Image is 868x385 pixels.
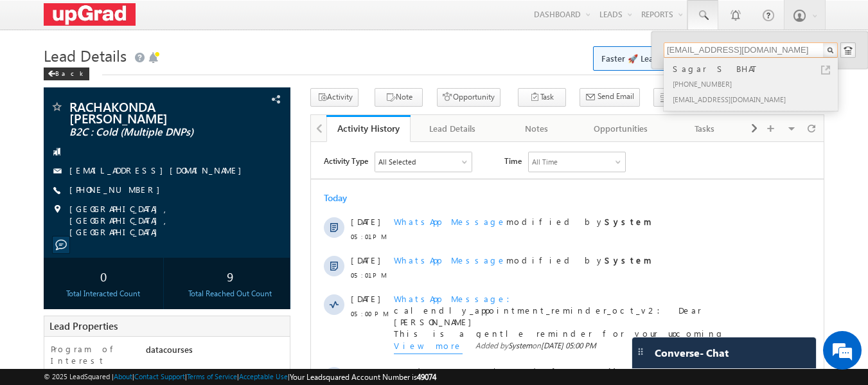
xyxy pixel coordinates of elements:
[670,91,842,107] div: [EMAIL_ADDRESS][DOMAIN_NAME]
[290,372,436,382] span: Your Leadsquared Account Number is
[40,277,78,289] span: 02:15 PM
[83,224,429,246] span: Lead Stage changed from to by through
[83,163,438,243] span: calendly_appointment_reminder_oct_v2: Dear [PERSON_NAME] This is a gentle reminder for your upcom...
[116,276,139,286] span: System
[17,119,235,286] textarea: Type your message and hit 'Enter'
[83,74,195,85] span: WhatsApp Message
[83,339,195,350] span: Outbound Call
[143,343,290,361] div: datacourses
[83,151,207,162] span: WhatsApp Message
[673,121,736,136] div: Tasks
[270,224,340,235] span: B2C : Did Not Pick
[83,74,341,85] span: modified by
[421,121,483,136] div: Lead Details
[83,198,152,212] span: View more
[261,301,308,312] strong: System
[310,88,359,107] button: Activity
[40,238,78,250] span: 02:15 PM
[411,115,495,142] a: Lead Details
[230,199,285,208] span: [DATE] 05:00 PM
[13,10,57,29] span: Activity Type
[579,115,663,142] a: Opportunities
[69,184,166,195] a: [PHONE_NUMBER]
[69,203,269,238] span: [GEOGRAPHIC_DATA], [GEOGRAPHIC_DATA], [GEOGRAPHIC_DATA]
[40,224,69,235] span: [DATE]
[83,301,163,312] span: datacourses
[495,115,579,142] a: Notes
[22,67,54,84] img: d_60004797649_company_0_60004797649
[83,276,458,287] span: Added by on
[40,89,78,100] span: 05:01 PM
[114,372,132,381] a: About
[336,122,401,134] div: Activity History
[239,372,288,381] a: Acceptable Use
[173,288,287,300] div: Total Reached Out Count
[663,115,747,142] a: Tasks
[44,371,436,383] span: © 2025 LeadSquared | | | | |
[40,301,69,312] span: [DATE]
[193,10,211,29] span: Time
[83,112,195,123] span: WhatsApp Message
[40,74,69,85] span: [DATE]
[294,112,341,123] strong: System
[655,347,729,359] span: Converse - Chat
[44,67,96,78] a: Back
[221,14,247,26] div: All Time
[40,316,78,327] span: 02:14 PM
[187,372,237,381] a: Terms of Service
[83,112,341,124] span: modified by
[294,74,341,85] strong: System
[417,372,436,382] span: 49074
[40,354,78,366] span: 02:12 PM
[83,301,308,312] span: modified by
[518,88,566,107] button: Task
[13,50,55,62] div: Today
[51,343,134,366] label: Program of Interest
[211,6,242,37] div: Minimize live chat window
[375,88,423,107] button: Note
[601,52,816,65] span: Faster 🚀 Lead Details with a new look ✨
[40,151,69,163] span: [DATE]
[67,67,216,84] div: Chat with us now
[148,276,204,286] span: [DATE] 02:15 PM
[164,198,285,212] span: Added by on
[635,346,646,357] img: carter-drag
[69,165,248,175] a: [EMAIL_ADDRESS][DOMAIN_NAME]
[580,88,640,107] button: Send Email
[40,127,78,139] span: 05:01 PM
[83,262,256,273] span: Conversation Log Form_B2C
[44,45,127,66] span: Lead Details
[64,10,161,30] div: All Selected
[69,100,222,123] span: RACHAKONDA [PERSON_NAME]
[670,62,842,76] div: Sagar S BHAT
[127,235,155,246] span: System
[199,235,261,246] span: Automation
[47,288,160,300] div: Total Interacted Count
[40,112,69,124] span: [DATE]
[69,126,222,139] span: B2C : Cold (Multiple DNPs)
[40,262,69,274] span: [DATE]
[589,121,651,136] div: Opportunities
[197,199,221,208] span: System
[40,339,69,351] span: [DATE]
[49,319,118,332] span: Lead Properties
[598,91,634,102] span: Send Email
[173,264,287,288] div: 9
[40,166,78,177] span: 05:00 PM
[44,3,136,26] img: Custom Logo
[67,14,105,26] div: All Selected
[505,121,567,136] div: Notes
[83,224,429,246] span: B2C : Cold (Multiple DNPs)
[653,88,716,107] button: Processes
[47,264,160,288] div: 0
[83,339,401,362] span: Did not answer a call by [PERSON_NAME] through 918068044924.
[326,115,411,142] a: Activity History
[670,76,842,91] div: [PHONE_NUMBER]
[175,297,233,314] em: Start Chat
[134,372,185,381] a: Contact Support
[437,88,500,107] button: Opportunity
[44,67,89,80] div: Back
